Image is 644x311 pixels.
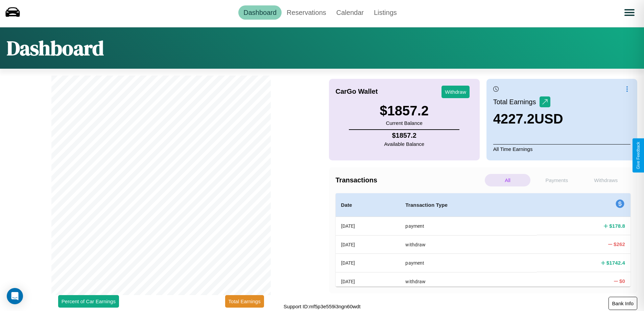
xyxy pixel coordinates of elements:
[7,34,104,62] h1: Dashboard
[336,176,483,184] h4: Transactions
[284,302,361,311] p: Support ID: mf5p3e559i3ngn60wdt
[405,201,531,209] h4: Transaction Type
[636,142,641,169] div: Give Feedback
[7,288,23,304] div: Open Intercom Messenger
[606,259,625,266] h4: $ 1742.4
[400,235,537,253] th: withdraw
[341,201,395,209] h4: Date
[534,174,579,186] p: Payments
[336,254,400,272] th: [DATE]
[609,297,637,310] button: Bank Info
[609,222,625,229] h4: $ 178.8
[331,5,369,20] a: Calendar
[380,118,429,128] p: Current Balance
[58,295,119,308] button: Percent of Car Earnings
[400,254,537,272] th: payment
[493,144,630,154] p: All Time Earnings
[485,174,530,186] p: All
[384,132,424,139] h4: $ 1857.2
[336,272,400,290] th: [DATE]
[384,139,424,149] p: Available Balance
[493,96,540,108] p: Total Earnings
[336,235,400,253] th: [DATE]
[614,241,625,248] h4: $ 262
[583,174,629,186] p: Withdraws
[380,103,429,118] h3: $ 1857.2
[282,5,331,20] a: Reservations
[238,5,282,20] a: Dashboard
[400,272,537,290] th: withdraw
[493,111,563,127] h3: 4227.2 USD
[369,5,402,20] a: Listings
[619,277,625,285] h4: $ 0
[442,86,470,98] button: Withdraw
[400,217,537,236] th: payment
[225,295,264,308] button: Total Earnings
[620,3,639,22] button: Open menu
[336,88,378,95] h4: CarGo Wallet
[336,217,400,236] th: [DATE]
